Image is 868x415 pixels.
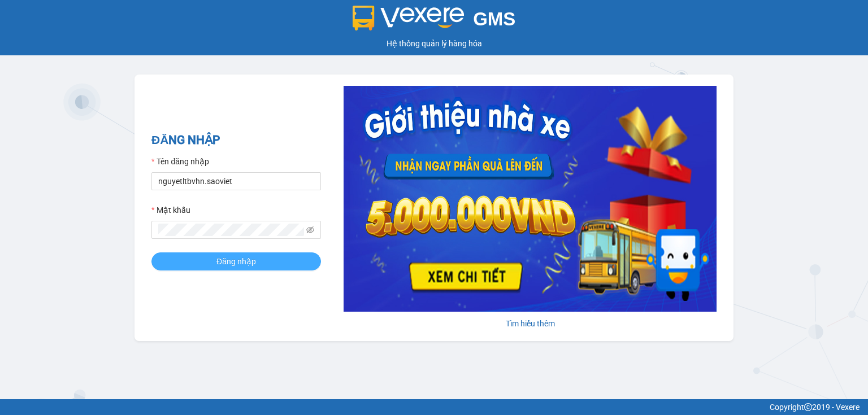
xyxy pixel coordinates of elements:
input: Mật khẩu [158,224,304,236]
label: Mật khẩu [151,204,190,216]
button: Đăng nhập [151,252,321,270]
label: Tên đăng nhập [151,155,209,168]
img: banner-0 [344,86,717,312]
h2: ĐĂNG NHẬP [151,131,321,150]
div: Copyright 2019 - Vexere [8,401,860,413]
span: GMS [473,8,515,29]
span: eye-invisible [306,226,314,234]
input: Tên đăng nhập [151,172,321,190]
div: Tìm hiểu thêm [344,317,717,330]
span: Đăng nhập [216,255,256,268]
div: Hệ thống quản lý hàng hóa [3,37,865,50]
a: GMS [353,17,516,26]
span: copyright [804,403,812,411]
img: logo 2 [353,6,465,30]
